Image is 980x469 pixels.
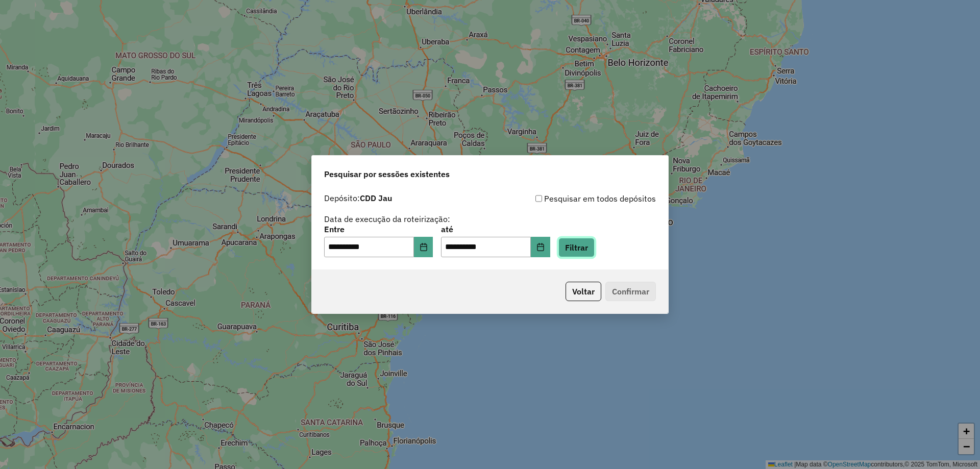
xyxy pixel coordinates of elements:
label: até [441,223,550,235]
label: Entre [324,223,433,235]
button: Choose Date [531,237,550,257]
label: Data de execução da roteirização: [324,213,450,225]
label: Depósito: [324,192,392,204]
button: Filtrar [558,238,595,257]
span: Pesquisar por sessões existentes [324,168,450,180]
div: Pesquisar em todos depósitos [490,192,656,205]
button: Voltar [566,282,601,301]
button: Choose Date [414,237,433,257]
strong: CDD Jau [360,193,392,203]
